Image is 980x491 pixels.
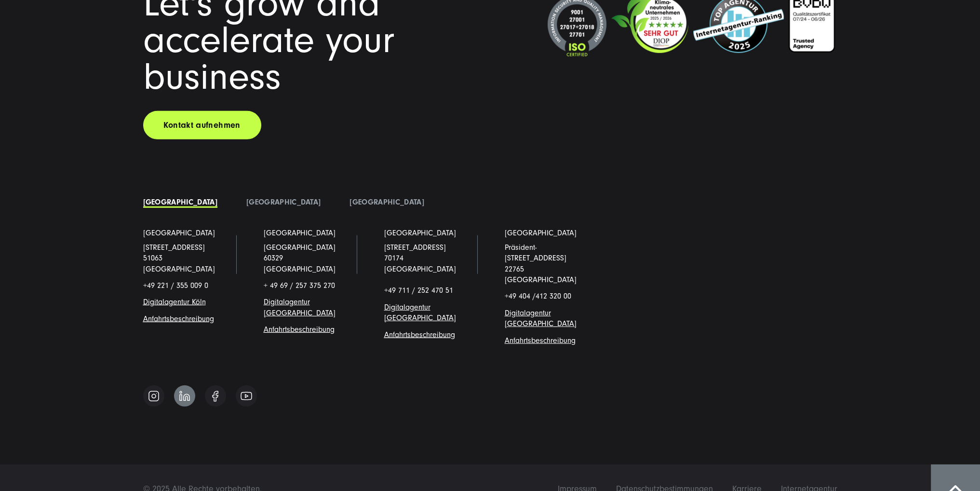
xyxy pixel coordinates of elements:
span: +49 711 / 252 470 51 [384,286,453,295]
a: 60329 [GEOGRAPHIC_DATA] [264,254,336,273]
a: n [202,298,206,306]
a: [GEOGRAPHIC_DATA] [246,198,321,206]
p: +49 221 / 355 009 0 [143,280,235,291]
span: g [264,325,335,334]
a: Anfahrtsbeschreibung [384,330,455,339]
p: Präsident-[STREET_ADDRESS] 22765 [GEOGRAPHIC_DATA] [505,242,596,286]
span: + 49 69 / 257 375 270 [264,281,335,290]
span: 412 320 00 [536,292,571,300]
img: Follow us on Youtube [241,392,252,400]
a: 51063 [GEOGRAPHIC_DATA] [143,254,215,273]
a: Anfahrtsbeschreibung [505,336,576,345]
a: Digitalagentur [GEOGRAPHIC_DATA] [505,309,577,328]
a: Digitalagentur [GEOGRAPHIC_DATA] [384,303,456,322]
a: [GEOGRAPHIC_DATA] [384,228,456,238]
a: [STREET_ADDRESS] [384,243,446,252]
img: Follow us on Linkedin [179,391,190,401]
a: Anfahrtsbeschreibun [264,325,330,334]
span: +49 404 / [505,292,571,300]
a: [STREET_ADDRESS] [143,243,205,252]
a: [GEOGRAPHIC_DATA] [264,228,336,238]
img: Follow us on Instagram [148,390,160,402]
a: Digitalagentur [GEOGRAPHIC_DATA] [264,298,336,317]
a: [GEOGRAPHIC_DATA] [349,198,424,206]
a: Digitalagentur Köl [143,298,202,306]
a: [GEOGRAPHIC_DATA] [505,228,577,238]
a: Kontakt aufnehmen [143,111,261,139]
img: Follow us on Facebook [212,391,218,402]
a: [GEOGRAPHIC_DATA] [143,228,215,238]
a: [GEOGRAPHIC_DATA] [143,198,217,206]
span: [GEOGRAPHIC_DATA] [264,243,336,252]
a: Anfahrtsbeschreibung [143,314,214,323]
a: 70174 [GEOGRAPHIC_DATA] [384,254,456,273]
